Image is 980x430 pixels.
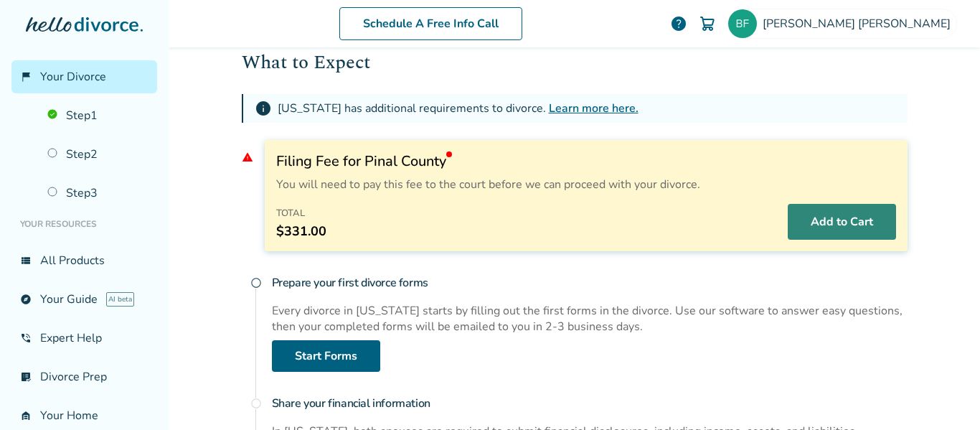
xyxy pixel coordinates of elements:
h4: Total [276,204,326,223]
span: Your Divorce [40,69,106,85]
p: You will need to pay this fee to the court before we can proceed with your divorce. [276,177,896,192]
span: phone_in_talk [20,332,32,344]
span: [PERSON_NAME] [PERSON_NAME] [763,16,956,32]
span: AI beta [106,292,134,307]
a: exploreYour GuideAI beta [11,283,157,316]
h3: Filing Fee for Pinal County [276,151,896,171]
a: help [670,15,687,32]
span: explore [20,294,32,305]
img: Cart [699,15,716,32]
span: radio_button_unchecked [250,277,262,289]
a: Step2 [39,138,157,171]
div: [US_STATE] has additional requirements to divorce. [278,101,639,116]
img: barbaradesa@gmail.com [728,9,757,38]
span: view_list [20,255,32,266]
span: warning [242,151,253,163]
a: phone_in_talkExpert Help [11,322,157,355]
a: Step3 [39,177,157,210]
span: flag_2 [20,71,32,83]
a: Start Forms [272,340,380,372]
button: Add to Cart [788,204,896,240]
span: info [255,100,272,117]
h2: What to Expect [242,48,908,77]
h4: Share your financial information [272,389,908,418]
span: radio_button_unchecked [250,398,262,409]
a: Step1 [39,99,157,132]
div: Every divorce in [US_STATE] starts by filling out the first forms in the divorce. Use our softwar... [272,303,908,335]
a: flag_2Your Divorce [11,60,157,93]
span: garage_home [20,410,32,421]
a: view_listAll Products [11,244,157,277]
span: $331.00 [276,223,326,240]
li: Your Resources [11,210,157,238]
h4: Prepare your first divorce forms [272,268,908,297]
a: list_alt_checkDivorce Prep [11,360,157,393]
iframe: Chat Widget [908,361,980,430]
a: Schedule A Free Info Call [339,7,522,40]
span: list_alt_check [20,371,32,383]
a: Learn more here. [549,101,639,116]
